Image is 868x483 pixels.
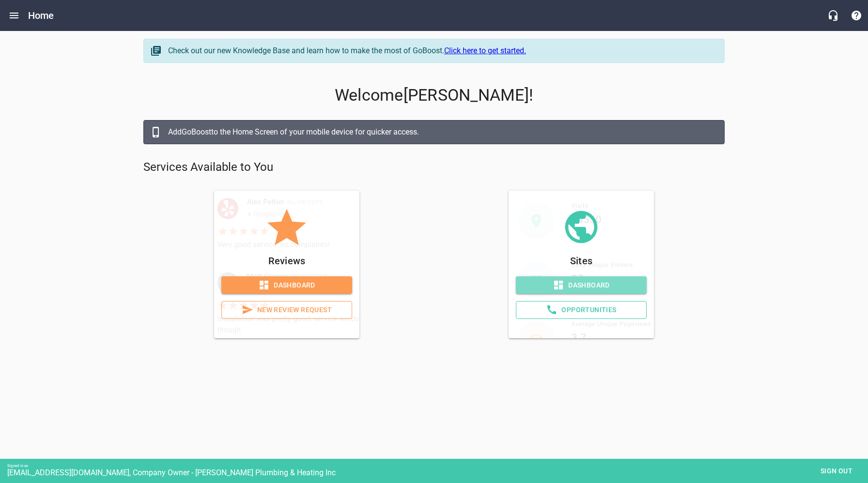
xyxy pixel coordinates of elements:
[516,276,647,294] a: Dashboard
[28,8,54,23] h6: Home
[816,465,857,477] span: Sign out
[2,4,26,27] button: Open drawer
[444,46,526,55] a: Click here to get started.
[221,253,352,269] p: Reviews
[221,301,352,319] a: New Review Request
[821,4,845,27] button: Live Chat
[812,462,861,480] button: Sign out
[516,301,647,319] a: Opportunities
[229,279,344,291] span: Dashboard
[230,304,344,316] span: New Review Request
[524,304,638,316] span: Opportunities
[7,468,868,477] div: [EMAIL_ADDRESS][DOMAIN_NAME], Company Owner - [PERSON_NAME] Plumbing & Heating Inc
[143,86,725,105] p: Welcome [PERSON_NAME] !
[524,279,639,291] span: Dashboard
[516,253,647,269] p: Sites
[143,160,725,175] p: Services Available to You
[143,120,725,144] a: AddGoBoostto the Home Screen of your mobile device for quicker access.
[845,4,868,27] button: Support Portal
[7,464,868,468] div: Signed in as
[168,126,714,138] div: Add GoBoost to the Home Screen of your mobile device for quicker access.
[168,45,714,57] div: Check out our new Knowledge Base and learn how to make the most of GoBoost.
[221,276,352,294] a: Dashboard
